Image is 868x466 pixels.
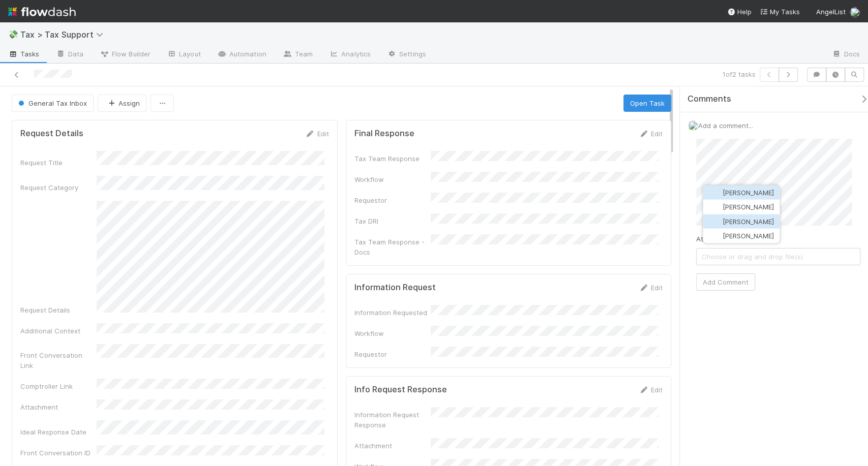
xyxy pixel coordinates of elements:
[354,237,431,257] div: Tax Team Response - Docs
[354,195,431,205] div: Requestor
[8,30,18,39] span: 💸
[20,182,97,193] div: Request Category
[688,120,698,131] img: avatar_66854b90-094e-431f-b713-6ac88429a2b8.png
[20,427,97,437] div: Ideal Response Date
[48,47,92,63] a: Data
[709,216,719,227] img: avatar_5d51780c-77ad-4a9d-a6ed-b88b2c284079.png
[722,217,773,225] span: [PERSON_NAME]
[354,441,431,451] div: Attachment
[687,94,731,104] span: Comments
[816,8,846,16] span: AngelList
[697,248,860,265] span: Choose or drag and drop file(s)
[20,29,108,40] span: Tax > Tax Support
[639,130,663,138] a: Edit
[354,174,431,184] div: Workflow
[275,47,321,63] a: Team
[8,3,76,20] img: logo-inverted-e16ddd16eac7371096b0.svg
[696,234,734,244] label: Attach files:
[723,69,756,79] span: 1 of 2 tasks
[703,200,780,214] button: [PERSON_NAME]
[722,203,773,211] span: [PERSON_NAME]
[354,307,431,318] div: Information Requested
[20,158,97,168] div: Request Title
[623,95,671,112] button: Open Task
[722,189,773,197] span: [PERSON_NAME]
[20,129,83,139] h5: Request Details
[20,350,97,370] div: Front Conversation Link
[709,231,719,241] img: avatar_d89a0a80-047e-40c9-bdc2-a2d44e645fd3.png
[722,232,773,240] span: [PERSON_NAME]
[709,202,719,212] img: avatar_73a733c5-ce41-4a22-8c93-0dca612da21e.png
[20,448,97,458] div: Front Conversation ID
[354,385,447,395] h5: Info Request Response
[824,47,868,63] a: Docs
[100,49,151,59] span: Flow Builder
[850,7,860,17] img: avatar_66854b90-094e-431f-b713-6ac88429a2b8.png
[354,216,431,226] div: Tax DRI
[760,8,800,16] span: My Tasks
[8,49,40,59] span: Tasks
[639,386,663,394] a: Edit
[727,7,752,17] div: Help
[20,326,97,336] div: Additional Context
[16,99,87,107] span: General Tax Inbox
[20,305,97,315] div: Request Details
[209,47,275,63] a: Automation
[20,381,97,391] div: Comptroller Link
[98,95,146,112] button: Assign
[703,214,780,228] button: [PERSON_NAME]
[20,402,97,412] div: Attachment
[92,47,159,63] a: Flow Builder
[698,121,753,130] span: Add a comment...
[379,47,434,63] a: Settings
[12,95,94,112] button: General Tax Inbox
[159,47,209,63] a: Layout
[709,188,719,198] img: avatar_cfa6ccaa-c7d9-46b3-b608-2ec56ecf97ad.png
[354,129,414,139] h5: Final Response
[703,185,780,200] button: [PERSON_NAME]
[354,328,431,338] div: Workflow
[639,284,663,292] a: Edit
[760,7,800,17] a: My Tasks
[305,130,329,138] a: Edit
[354,349,431,359] div: Requestor
[321,47,379,63] a: Analytics
[354,153,431,164] div: Tax Team Response
[354,283,436,293] h5: Information Request
[354,410,431,430] div: Information Request Response
[696,273,755,291] button: Add Comment
[703,229,780,243] button: [PERSON_NAME]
